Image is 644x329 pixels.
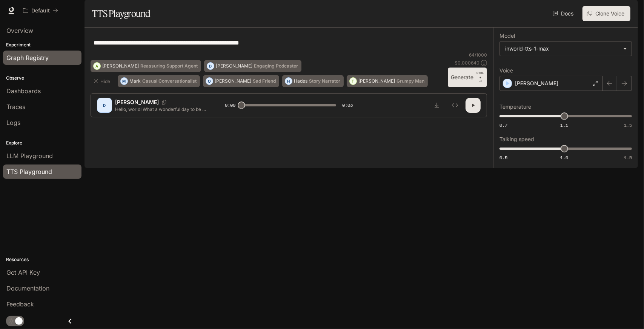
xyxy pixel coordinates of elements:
button: Download audio [429,98,444,113]
p: [PERSON_NAME] [515,80,558,87]
p: [PERSON_NAME] [215,79,251,83]
p: Default [31,8,50,14]
p: Casual Conversationalist [142,79,197,83]
div: D [98,99,111,111]
span: 0.7 [500,122,507,128]
p: Engaging Podcaster [254,64,298,68]
button: GenerateCTRL +⏎ [448,68,487,87]
p: Hello, world! What a wonderful day to be a text-to-speech model! [115,106,207,112]
button: HHadesStory Narrator [282,75,344,87]
span: 0.5 [500,154,507,161]
button: Clone Voice [583,6,630,21]
p: Grumpy Man [397,79,424,83]
p: Story Narrator [309,79,340,83]
button: D[PERSON_NAME]Engaging Podcaster [204,60,301,72]
div: O [206,75,213,87]
div: M [121,75,128,87]
span: 1.5 [624,122,632,128]
div: T [350,75,357,87]
p: [PERSON_NAME] [358,79,395,83]
p: 64 / 1000 [469,52,487,58]
p: [PERSON_NAME] [216,64,252,68]
p: Hades [294,79,307,83]
p: Reassuring Support Agent [140,64,198,68]
p: CTRL + [476,71,484,80]
button: Inspect [447,98,463,113]
span: 1.0 [560,154,568,161]
span: 0:03 [342,101,353,109]
p: [PERSON_NAME] [115,98,159,106]
button: Copy Voice ID [159,100,169,105]
span: 1.5 [624,154,632,161]
p: Temperature [500,104,531,109]
button: T[PERSON_NAME]Grumpy Man [347,75,428,87]
span: 1.1 [560,122,568,128]
div: inworld-tts-1-max [500,42,632,56]
p: Voice [500,68,513,73]
p: Mark [129,79,141,83]
p: Sad Friend [253,79,276,83]
p: Talking speed [500,137,534,142]
p: ⏎ [476,71,484,84]
button: MMarkCasual Conversationalist [118,75,200,87]
p: Model [500,33,515,38]
button: Hide [91,75,115,87]
button: O[PERSON_NAME]Sad Friend [203,75,279,87]
p: [PERSON_NAME] [102,64,139,68]
div: H [285,75,292,87]
div: inworld-tts-1-max [505,45,619,52]
div: A [94,60,100,72]
p: $ 0.000640 [455,60,480,66]
a: Docs [551,6,576,21]
div: D [207,60,214,72]
button: A[PERSON_NAME]Reassuring Support Agent [91,60,201,72]
button: All workspaces [20,3,61,18]
h1: TTS Playground [92,6,151,21]
span: 0:00 [225,101,235,109]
